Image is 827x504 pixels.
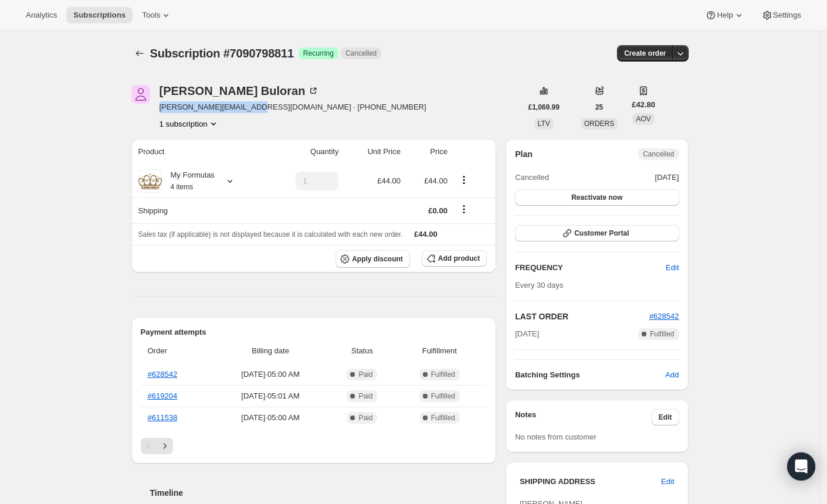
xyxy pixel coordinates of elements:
[773,11,801,20] span: Settings
[377,176,401,185] span: £44.00
[515,369,665,381] h6: Batching Settings
[659,413,672,422] span: Edit
[342,139,404,165] th: Unit Price
[515,328,539,340] span: [DATE]
[438,254,480,263] span: Add product
[659,258,686,277] button: Edit
[717,11,733,20] span: Help
[654,472,681,491] button: Edit
[404,139,451,165] th: Price
[352,254,403,264] span: Apply discount
[424,176,448,185] span: £44.00
[515,148,533,160] h2: Plan
[643,149,674,159] span: Cancelled
[19,7,64,23] button: Analytics
[515,311,649,322] h2: LAST ORDER
[515,262,666,274] h2: FREQUENCY
[216,390,326,402] span: [DATE] · 05:01 AM
[665,369,679,381] span: Add
[455,173,473,186] button: Product actions
[661,476,674,488] span: Edit
[515,409,652,425] h3: Notes
[135,7,179,23] button: Tools
[138,230,403,239] span: Sales tax (if applicable) is not displayed because it is calculated with each new order.
[636,115,650,123] span: AOV
[141,338,212,364] th: Order
[141,326,487,338] h2: Payment attempts
[574,229,629,238] span: Customer Portal
[358,413,372,423] span: Paid
[515,225,679,241] button: Customer Portal
[655,172,679,183] span: [DATE]
[216,369,326,380] span: [DATE] · 05:00 AM
[658,366,686,384] button: Add
[588,99,610,115] button: 25
[148,391,178,400] a: #619204
[131,197,266,223] th: Shipping
[428,206,448,215] span: £0.00
[624,49,666,58] span: Create order
[171,183,194,191] small: 4 items
[422,250,487,267] button: Add product
[160,85,320,97] div: [PERSON_NAME] Buloran
[455,203,473,216] button: Shipping actions
[431,391,455,401] span: Fulfilled
[345,49,377,58] span: Cancelled
[66,7,133,23] button: Subscriptions
[150,487,497,499] h2: Timeline
[515,172,549,183] span: Cancelled
[595,103,603,112] span: 25
[332,345,392,357] span: Status
[787,452,815,481] div: Open Intercom Messenger
[148,413,178,422] a: #611538
[538,120,550,128] span: LTV
[528,103,560,112] span: £1,069.99
[160,118,219,130] button: Product actions
[265,139,342,165] th: Quantity
[698,7,751,23] button: Help
[303,49,334,58] span: Recurring
[131,45,148,62] button: Subscriptions
[150,47,294,60] span: Subscription #7090798811
[157,438,173,454] button: Next
[131,85,150,104] span: Krisha Buloran
[649,312,679,321] a: #628542
[632,99,655,111] span: £42.80
[26,11,57,20] span: Analytics
[142,11,160,20] span: Tools
[617,45,673,62] button: Create order
[520,476,661,488] h3: SHIPPING ADDRESS
[162,169,215,193] div: My Formulas
[515,281,563,290] span: Every 30 days
[358,370,372,379] span: Paid
[515,189,679,206] button: Reactivate now
[216,412,326,424] span: [DATE] · 05:00 AM
[73,11,126,20] span: Subscriptions
[431,413,455,423] span: Fulfilled
[148,370,178,379] a: #628542
[414,230,438,239] span: £44.00
[358,391,372,401] span: Paid
[335,250,410,268] button: Apply discount
[131,139,266,165] th: Product
[650,329,674,339] span: Fulfilled
[571,193,622,202] span: Reactivate now
[160,101,426,113] span: [PERSON_NAME][EMAIL_ADDRESS][DOMAIN_NAME] · [PHONE_NUMBER]
[141,438,487,454] nav: Pagination
[649,311,679,322] button: #628542
[521,99,567,115] button: £1,069.99
[431,370,455,379] span: Fulfilled
[754,7,808,23] button: Settings
[584,120,614,128] span: ORDERS
[666,262,679,274] span: Edit
[515,433,596,441] span: No notes from customer
[652,409,679,425] button: Edit
[216,345,326,357] span: Billing date
[399,345,480,357] span: Fulfillment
